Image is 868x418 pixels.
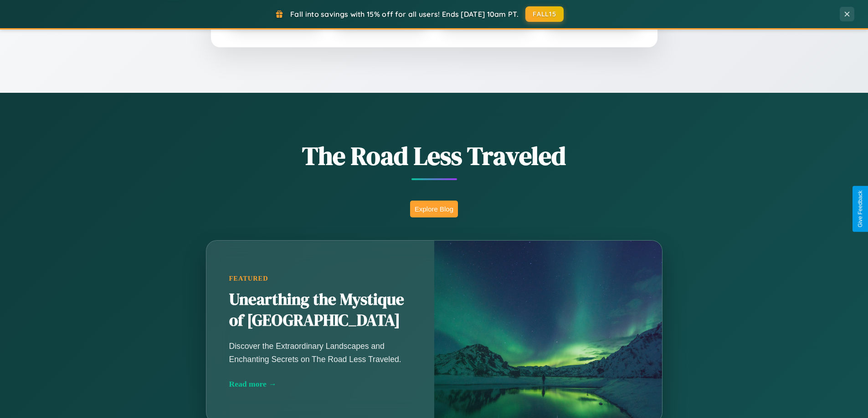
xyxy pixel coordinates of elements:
h1: The Road Less Traveled [161,138,708,173]
p: Discover the Extraordinary Landscapes and Enchanting Secrets on The Road Less Traveled. [229,340,411,365]
div: Read more → [229,379,411,389]
div: Give Feedback [857,191,863,227]
button: FALL15 [525,6,564,22]
h2: Unearthing the Mystique of [GEOGRAPHIC_DATA] [229,289,411,331]
div: Featured [229,275,411,282]
span: Fall into savings with 15% off for all users! Ends [DATE] 10am PT. [290,10,519,19]
button: Explore Blog [410,201,458,217]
